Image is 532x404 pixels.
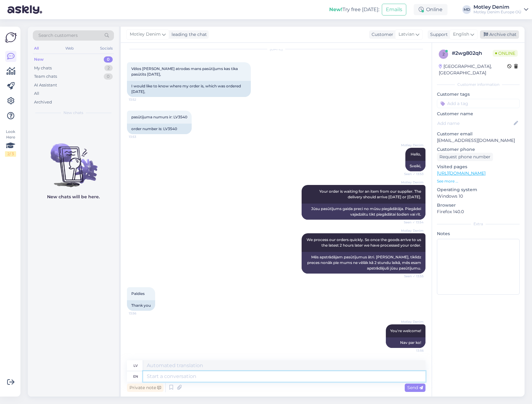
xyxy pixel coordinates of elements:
[127,124,192,134] div: order number is: LV3540
[129,134,152,139] span: 13:53
[437,120,512,127] input: Add name
[437,170,486,176] a: [URL][DOMAIN_NAME]
[33,44,40,52] div: All
[34,90,39,97] div: All
[382,4,406,15] button: Emails
[437,193,520,200] p: Windows 10
[329,6,379,13] div: Try free [DATE]:
[104,56,113,63] div: 0
[131,115,187,119] span: pasūtījuma numurs ir: LV3540
[439,63,507,76] div: [GEOGRAPHIC_DATA], [GEOGRAPHIC_DATA]
[411,152,421,156] span: Hello,
[131,66,239,77] span: Vēlos [PERSON_NAME] atrodas mans pasūtījums kas tika pasūtīts [DATE],
[414,4,447,15] div: Online
[34,82,57,88] div: AI Assistant
[437,209,520,215] p: Firefox 140.0
[462,5,471,14] div: MD
[133,371,138,382] div: en
[407,385,423,390] span: Send
[329,7,342,12] b: New!
[437,164,520,170] p: Visited pages
[400,172,424,176] span: Seen ✓ 13:53
[437,82,520,87] div: Customer information
[453,31,469,38] span: English
[34,99,52,105] div: Archived
[390,328,421,333] span: You're welcome!
[473,5,521,10] div: Motley Denim
[127,384,164,392] div: Private note
[38,32,78,39] span: Search customers
[437,153,493,161] div: Request phone number
[437,146,520,153] p: Customer phone
[307,237,422,248] span: We process our orders quickly. So once the goods arrive to us the latest 2 hours later we have pr...
[104,65,113,71] div: 2
[400,180,424,185] span: Motley Denim
[452,50,493,57] div: # 2wg802qh
[129,97,152,102] span: 13:52
[319,189,422,199] span: Your order is waiting for an item from our supplier. The delivery should arrive [DATE] or [DATE].
[131,291,145,296] span: Paldies
[127,46,425,52] div: [DATE]
[400,220,424,225] span: Seen ✓ 13:54
[129,311,152,316] span: 13:56
[399,31,414,38] span: Latvian
[386,337,425,348] div: Nav par ko!
[133,360,138,371] div: lv
[437,231,520,237] p: Notes
[400,319,424,324] span: Motley Denim
[5,32,17,43] img: Askly Logo
[127,300,155,311] div: Thank you
[34,73,57,80] div: Team chats
[480,30,519,39] div: Archive chat
[302,204,425,220] div: Jūsu pasūtījums gaida preci no mūsu piegādātāja. Piegādei vajadzētu tikt piegādātai šodien vai rīt.
[437,111,520,117] p: Customer name
[400,274,424,279] span: Seen ✓ 13:55
[437,91,520,98] p: Customer tags
[473,5,528,15] a: Motley DenimMotley Denim Europe OÜ
[169,31,207,38] div: leading the chat
[130,31,161,38] span: Motley Denim
[437,187,520,193] p: Operating system
[493,50,518,57] span: Online
[443,52,445,56] span: 2
[47,194,100,200] p: New chats will be here.
[400,143,424,147] span: Motley Denim
[63,110,83,116] span: New chats
[437,178,520,184] p: See more ...
[369,31,393,38] div: Customer
[428,31,448,38] div: Support
[99,44,114,52] div: Socials
[437,137,520,144] p: [EMAIL_ADDRESS][DOMAIN_NAME]
[104,73,113,80] div: 0
[400,228,424,233] span: Motley Denim
[400,348,424,353] span: 13:56
[34,56,44,63] div: New
[437,202,520,209] p: Browser
[302,252,425,274] div: Mēs apstrādājam pasūtījumus ātri. [PERSON_NAME], tiklīdz preces nonāk pie mums ne vēlāk kā 2 stun...
[405,161,425,171] div: Sveiki,
[34,65,52,71] div: My chats
[437,131,520,137] p: Customer email
[5,151,16,157] div: 2 / 3
[437,221,520,227] div: Extra
[28,132,119,188] img: No chats
[473,10,521,15] div: Motley Denim Europe OÜ
[64,44,75,52] div: Web
[5,129,16,157] div: Look Here
[127,81,251,97] div: I would like to know where my order is, which was ordered [DATE],
[437,99,520,108] input: Add a tag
